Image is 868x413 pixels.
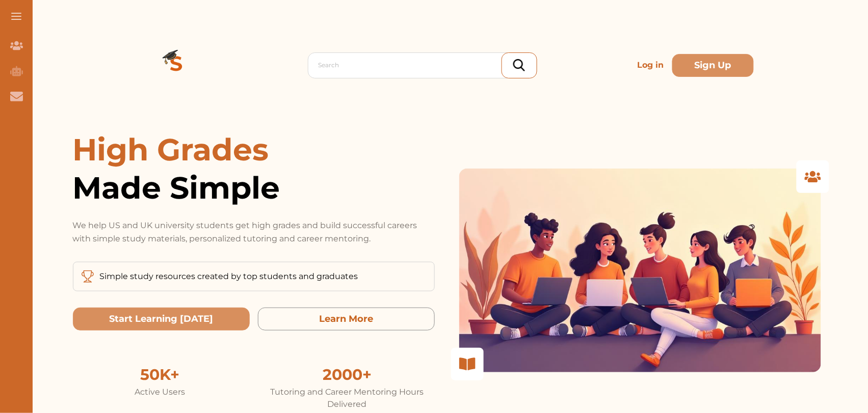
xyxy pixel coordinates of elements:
[100,270,358,283] p: Simple study resources created by top students and graduates
[513,59,525,71] img: search_icon
[73,308,250,331] button: Start Learning Today
[73,219,435,245] p: We help US and UK university students get high grades and build successful careers with simple st...
[672,54,754,77] button: Sign Up
[140,29,213,102] img: Logo
[73,169,435,207] span: Made Simple
[258,308,435,331] button: Learn More
[260,386,435,410] div: Tutoring and Career Mentoring Hours Delivered
[634,55,668,75] p: Log in
[73,363,248,386] div: 50K+
[73,131,269,168] span: High Grades
[73,386,248,398] div: Active Users
[260,363,435,386] div: 2000+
